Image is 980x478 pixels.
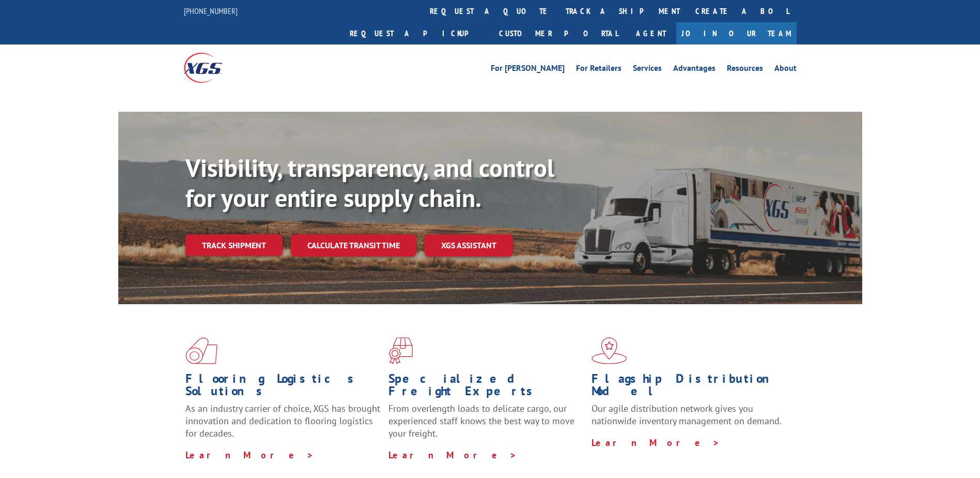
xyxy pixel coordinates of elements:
[185,337,217,364] img: xgs-icon-total-supply-chain-intelligence-red
[592,372,787,402] h1: Flagship Distribution Model
[185,402,380,439] span: As an industry carrier of choice, XGS has brought innovation and dedication to flooring logistics...
[388,337,413,364] img: xgs-icon-focused-on-flooring-red
[185,449,314,461] a: Learn More >
[388,449,517,461] a: Learn More >
[592,402,782,427] span: Our agile distribution network gives you nationwide inventory management on demand.
[425,234,513,257] a: XGS ASSISTANT
[388,372,584,402] h1: Specialized Freight Experts
[592,437,720,449] a: Learn More >
[291,234,416,257] a: Calculate transit time
[185,372,381,402] h1: Flooring Logistics Solutions
[626,22,676,44] a: Agent
[491,22,626,44] a: Customer Portal
[633,64,662,76] a: Services
[774,64,797,76] a: About
[185,152,554,214] b: Visibility, transparency, and control for your entire supply chain.
[184,6,238,16] a: [PHONE_NUMBER]
[185,234,283,256] a: Track shipment
[576,64,621,76] a: For Retailers
[673,64,715,76] a: Advantages
[388,402,584,449] p: From overlength loads to delicate cargo, our experienced staff knows the best way to move your fr...
[592,337,627,364] img: xgs-icon-flagship-distribution-model-red
[342,22,491,44] a: Request a pickup
[727,64,763,76] a: Resources
[491,64,565,76] a: For [PERSON_NAME]
[676,22,797,44] a: Join Our Team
